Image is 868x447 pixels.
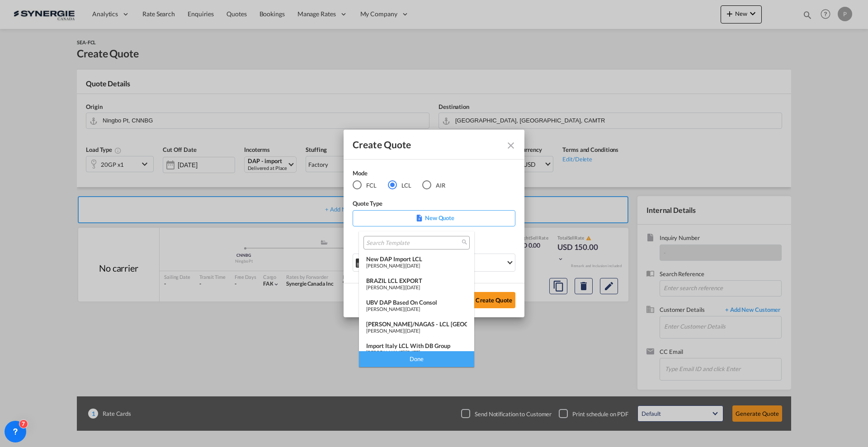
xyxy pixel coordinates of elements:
[366,263,467,268] div: |
[406,263,420,268] span: [DATE]
[406,306,420,312] span: [DATE]
[359,351,474,367] div: Done
[366,306,467,312] div: |
[366,239,460,247] input: Search Template
[461,239,468,245] md-icon: icon-magnify
[366,349,404,355] span: [PERSON_NAME]
[366,284,467,290] div: |
[366,255,467,263] div: New DAP Import LCL
[366,284,404,290] span: [PERSON_NAME]
[366,263,404,268] span: [PERSON_NAME]
[366,306,404,312] span: [PERSON_NAME]
[366,320,467,328] div: [PERSON_NAME]/NAGAS - LCL [GEOGRAPHIC_DATA]
[366,299,467,306] div: UBV DAP based on Consol
[366,342,467,349] div: Import italy LCL with DB Group
[406,349,420,355] span: [DATE]
[366,277,467,284] div: BRAZIL LCL EXPORT
[406,328,420,334] span: [DATE]
[366,328,404,334] span: [PERSON_NAME]
[366,328,467,334] div: |
[366,349,467,355] div: |
[406,284,420,290] span: [DATE]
